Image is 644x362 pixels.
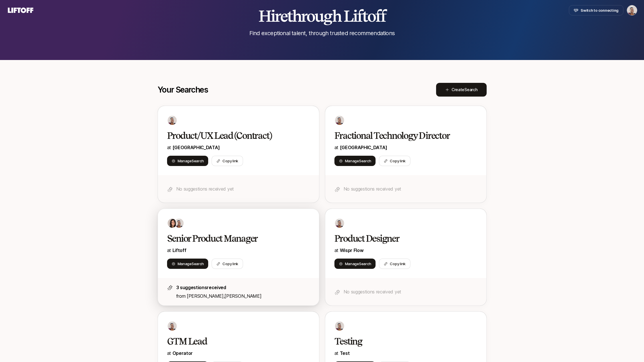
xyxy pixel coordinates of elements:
button: Switch to connecting [569,5,623,15]
span: Search [192,159,204,163]
span: Switch to connecting [581,7,619,13]
p: 3 suggestions received [176,284,310,291]
h2: Testing [334,336,465,347]
span: Manage [345,261,371,267]
span: Search [359,159,371,163]
h2: Senior Product Manager [167,233,298,244]
p: at [167,349,310,357]
h2: Product/UX Lead (Contract) [167,130,298,141]
span: Create [452,86,478,93]
button: CreateSearch [436,83,487,97]
img: star-icon [334,289,340,295]
h2: Product Designer [334,233,465,244]
a: Operator [172,350,193,356]
span: Search [192,261,204,266]
img: dbb69939_042d_44fe_bb10_75f74df84f7f.jpg [168,321,177,331]
p: Your Searches [158,85,208,94]
span: Search [464,87,477,92]
button: Copy link [212,259,243,269]
button: Janelle Bradley [627,5,637,15]
button: ManageSearch [167,156,208,166]
span: [PERSON_NAME] [224,293,261,299]
button: Copy link [212,156,243,166]
p: at [334,349,477,357]
p: Find exceptional talent, through trusted recommendations [249,29,395,37]
p: No suggestions received yet [344,288,477,295]
p: at [334,144,477,151]
span: [PERSON_NAME] [187,293,224,299]
button: ManageSearch [334,156,376,166]
h2: Fractional Technology Director [334,130,465,141]
h2: Hire [258,7,386,25]
img: dbb69939_042d_44fe_bb10_75f74df84f7f.jpg [335,116,344,125]
p: at [167,247,310,254]
a: [GEOGRAPHIC_DATA] [172,145,220,150]
img: Janelle Bradley [627,5,637,15]
img: dbb69939_042d_44fe_bb10_75f74df84f7f.jpg [335,321,344,331]
p: at [167,144,310,151]
span: Manage [178,158,204,164]
img: star-icon [167,187,173,192]
p: at [334,247,477,254]
button: ManageSearch [167,259,208,269]
button: Copy link [379,259,410,269]
span: Search [359,261,371,266]
img: dbb69939_042d_44fe_bb10_75f74df84f7f.jpg [335,219,344,228]
button: Copy link [379,156,410,166]
span: , [224,293,262,299]
p: from [176,292,310,300]
p: No suggestions received yet [176,185,310,193]
a: [GEOGRAPHIC_DATA] [340,145,388,150]
a: Wispr Flow [340,247,364,253]
h2: GTM Lead [167,336,298,347]
span: Manage [345,158,371,164]
span: Manage [178,261,204,267]
p: No suggestions received yet [344,185,477,193]
button: ManageSearch [334,259,376,269]
img: star-icon [334,187,340,192]
img: star-icon [167,285,173,291]
img: 71d7b91d_d7cb_43b4_a7ea_a9b2f2cc6e03.jpg [168,219,177,228]
img: dbb69939_042d_44fe_bb10_75f74df84f7f.jpg [168,116,177,125]
span: Test [340,350,350,356]
img: dbb69939_042d_44fe_bb10_75f74df84f7f.jpg [174,219,184,228]
span: Liftoff [172,247,186,253]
